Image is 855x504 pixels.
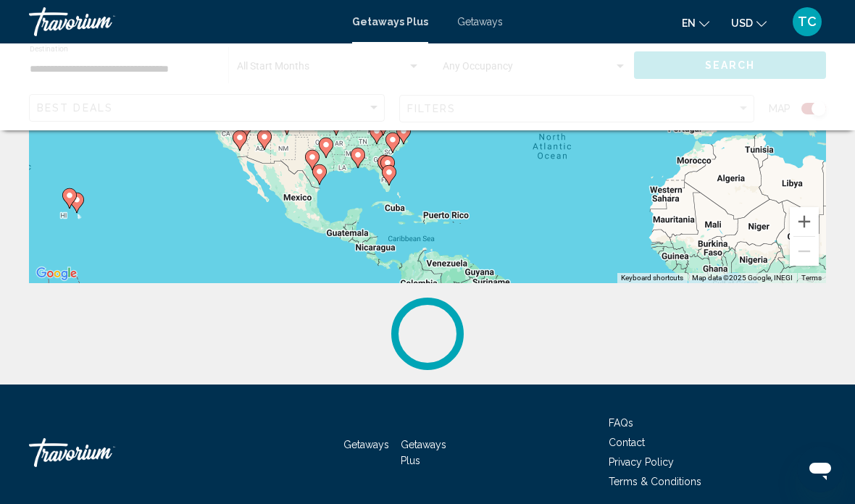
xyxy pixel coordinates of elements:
[33,264,80,283] img: Google
[790,207,819,236] button: Zoom in
[401,439,446,466] a: Getaways Plus
[352,16,428,28] a: Getaways Plus
[457,16,503,28] a: Getaways
[33,264,80,283] a: Open this area in Google Maps (opens a new window)
[682,17,696,29] span: en
[609,476,701,487] a: Terms & Conditions
[29,7,338,36] a: Travorium
[790,237,819,266] button: Zoom out
[621,273,683,283] button: Keyboard shortcuts
[797,446,843,492] iframe: Button to launch messaging window
[343,439,389,450] a: Getaways
[731,12,767,33] button: Change currency
[692,274,793,282] span: Map data ©2025 Google, INEGI
[609,437,645,448] a: Contact
[731,17,753,29] span: USD
[682,12,709,33] button: Change language
[29,431,174,474] a: Travorium
[609,417,633,429] a: FAQs
[798,14,817,29] span: TC
[801,274,822,282] a: Terms
[609,456,674,468] a: Privacy Policy
[788,7,826,37] button: User Menu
